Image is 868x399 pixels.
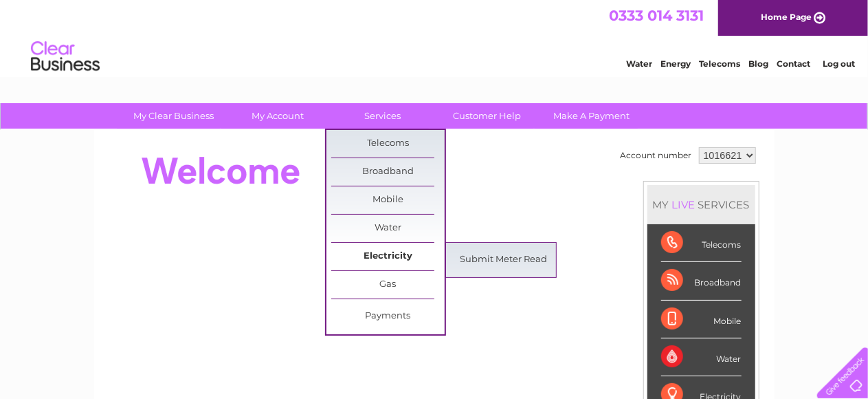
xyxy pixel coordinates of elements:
[626,58,652,69] a: Water
[609,7,704,24] a: 0333 014 3131
[777,58,810,69] a: Contact
[647,185,755,224] div: MY SERVICES
[110,8,759,67] div: Clear Business is a trading name of Verastar Limited (registered in [GEOGRAPHIC_DATA] No. 3667643...
[331,271,445,299] a: Gas
[660,58,691,69] a: Energy
[326,103,439,129] a: Services
[117,103,230,129] a: My Clear Business
[221,103,335,129] a: My Account
[699,58,740,69] a: Telecoms
[661,301,742,338] div: Mobile
[447,246,560,274] a: Submit Meter Read
[30,36,100,78] img: logo.png
[331,303,445,330] a: Payments
[661,224,742,262] div: Telecoms
[535,103,648,129] a: Make A Payment
[331,243,445,270] a: Electricity
[331,130,445,158] a: Telecoms
[331,186,445,214] a: Mobile
[748,58,768,69] a: Blog
[331,158,445,186] a: Broadband
[617,144,695,167] td: Account number
[669,198,698,211] div: LIVE
[430,103,544,129] a: Customer Help
[823,58,855,69] a: Log out
[331,215,445,242] a: Water
[661,262,742,300] div: Broadband
[661,338,742,376] div: Water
